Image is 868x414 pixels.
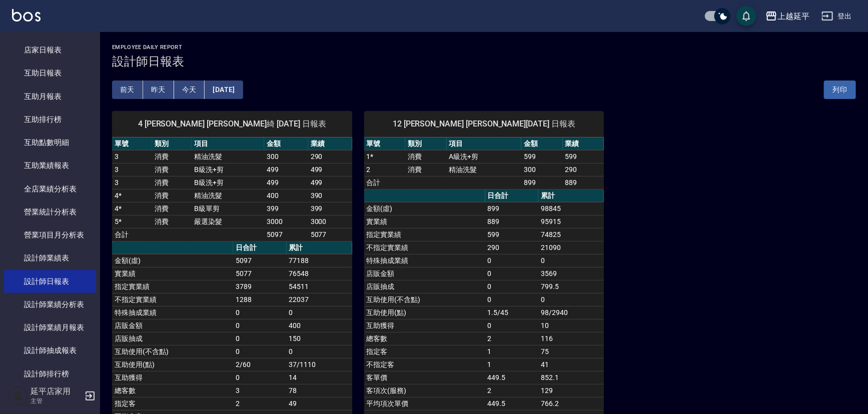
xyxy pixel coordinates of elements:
[112,54,856,68] h3: 設計師日報表
[364,202,485,215] td: 金額(虛)
[112,254,233,267] td: 金額(虛)
[367,165,371,173] a: 2
[364,254,485,267] td: 特殊抽成業績
[538,358,604,371] td: 41
[736,6,756,26] button: save
[287,267,352,280] td: 76548
[287,345,352,358] td: 0
[287,358,352,371] td: 37/1110
[233,358,287,371] td: 2/60
[112,137,352,241] table: a dense table
[364,137,604,189] table: a dense table
[521,137,562,150] th: 金額
[405,150,446,163] td: 消費
[233,345,287,358] td: 0
[152,189,192,202] td: 消費
[485,319,539,332] td: 0
[447,137,522,150] th: 項目
[405,137,446,150] th: 類別
[233,293,287,306] td: 1288
[112,332,233,345] td: 店販抽成
[264,150,308,163] td: 300
[364,306,485,319] td: 互助使用(點)
[364,397,485,410] td: 平均項次單價
[4,131,96,154] a: 互助點數明細
[364,267,485,280] td: 店販金額
[233,267,287,280] td: 5077
[12,9,41,21] img: Logo
[192,202,264,215] td: B級單剪
[233,306,287,319] td: 0
[308,189,352,202] td: 390
[152,163,192,176] td: 消費
[264,189,308,202] td: 400
[112,267,233,280] td: 實業績
[485,358,539,371] td: 1
[115,165,119,173] a: 3
[192,176,264,189] td: B級洗+剪
[538,371,604,384] td: 852.1
[538,332,604,345] td: 116
[538,254,604,267] td: 0
[287,280,352,293] td: 54511
[538,228,604,241] td: 74825
[112,358,233,371] td: 互助使用(點)
[364,345,485,358] td: 指定客
[233,241,287,254] th: 日合計
[287,397,352,410] td: 49
[308,228,352,241] td: 5077
[233,254,287,267] td: 5097
[233,332,287,345] td: 0
[447,150,522,163] td: A級洗+剪
[233,371,287,384] td: 0
[287,371,352,384] td: 14
[485,293,539,306] td: 0
[287,319,352,332] td: 400
[563,150,604,163] td: 599
[364,332,485,345] td: 總客數
[4,85,96,108] a: 互助月報表
[777,10,809,22] div: 上越延平
[308,202,352,215] td: 399
[538,202,604,215] td: 98845
[364,280,485,293] td: 店販抽成
[4,177,96,200] a: 全店業績分析表
[233,397,287,410] td: 2
[31,386,82,396] h5: 延平店家用
[538,293,604,306] td: 0
[4,362,96,385] a: 設計師排行榜
[538,306,604,319] td: 98/2940
[308,163,352,176] td: 499
[287,306,352,319] td: 0
[485,397,539,410] td: 449.5
[485,241,539,254] td: 290
[4,108,96,131] a: 互助排行榜
[8,386,28,406] img: Person
[364,137,405,150] th: 單號
[4,316,96,339] a: 設計師業績月報表
[538,215,604,228] td: 95915
[563,163,604,176] td: 290
[112,306,233,319] td: 特殊抽成業績
[152,215,192,228] td: 消費
[563,176,604,189] td: 889
[4,200,96,223] a: 營業統計分析表
[364,189,604,410] table: a dense table
[485,189,539,202] th: 日合計
[112,44,856,50] h2: Employee Daily Report
[192,189,264,202] td: 精油洗髮
[308,137,352,150] th: 業績
[112,280,233,293] td: 指定實業績
[4,38,96,61] a: 店家日報表
[405,163,446,176] td: 消費
[824,80,856,99] button: 列印
[538,319,604,332] td: 10
[308,215,352,228] td: 3000
[152,176,192,189] td: 消費
[376,119,592,129] span: 12 [PERSON_NAME] [PERSON_NAME][DATE] 日報表
[485,345,539,358] td: 1
[4,339,96,362] a: 設計師抽成報表
[485,306,539,319] td: 1.5/45
[112,384,233,397] td: 總客數
[287,293,352,306] td: 22037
